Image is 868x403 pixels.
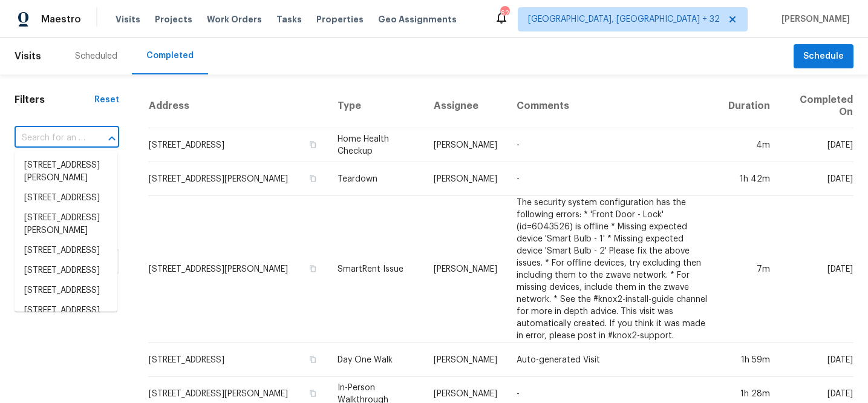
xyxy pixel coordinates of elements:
[103,130,120,147] button: Close
[328,196,424,343] td: SmartRent Issue
[146,50,194,62] div: Completed
[424,196,507,343] td: [PERSON_NAME]
[148,343,328,377] td: [STREET_ADDRESS]
[41,13,81,25] span: Maestro
[424,128,507,162] td: [PERSON_NAME]
[15,281,117,301] li: [STREET_ADDRESS]
[307,139,318,150] button: Copy Address
[328,343,424,377] td: Day One Walk
[307,354,318,365] button: Copy Address
[307,388,318,399] button: Copy Address
[148,128,328,162] td: [STREET_ADDRESS]
[780,162,853,196] td: [DATE]
[148,162,328,196] td: [STREET_ADDRESS][PERSON_NAME]
[777,13,850,25] span: [PERSON_NAME]
[424,84,507,128] th: Assignee
[94,94,119,106] div: Reset
[528,13,720,25] span: [GEOGRAPHIC_DATA], [GEOGRAPHIC_DATA] + 32
[15,156,117,188] li: [STREET_ADDRESS][PERSON_NAME]
[719,196,780,343] td: 7m
[15,301,117,333] li: [STREET_ADDRESS][PERSON_NAME]
[803,49,844,64] span: Schedule
[507,343,719,377] td: Auto-generated Visit
[424,162,507,196] td: [PERSON_NAME]
[15,241,117,261] li: [STREET_ADDRESS]
[719,84,780,128] th: Duration
[719,162,780,196] td: 1h 42m
[328,162,424,196] td: Teardown
[780,84,853,128] th: Completed On
[155,13,192,25] span: Projects
[116,13,140,25] span: Visits
[307,173,318,184] button: Copy Address
[148,84,328,128] th: Address
[15,188,117,208] li: [STREET_ADDRESS]
[15,208,117,241] li: [STREET_ADDRESS][PERSON_NAME]
[15,129,85,148] input: Search for an address...
[507,84,719,128] th: Comments
[780,343,853,377] td: [DATE]
[316,13,364,25] span: Properties
[328,128,424,162] td: Home Health Checkup
[780,128,853,162] td: [DATE]
[794,44,853,69] button: Schedule
[15,94,94,106] h1: Filters
[507,162,719,196] td: -
[719,128,780,162] td: 4m
[780,196,853,343] td: [DATE]
[148,196,328,343] td: [STREET_ADDRESS][PERSON_NAME]
[424,343,507,377] td: [PERSON_NAME]
[507,196,719,343] td: The security system configuration has the following errors: * 'Front Door - Lock' (id=6043526) is...
[500,7,509,19] div: 621
[75,50,117,62] div: Scheduled
[276,15,302,24] span: Tasks
[328,84,424,128] th: Type
[15,261,117,281] li: [STREET_ADDRESS]
[307,263,318,274] button: Copy Address
[15,43,41,70] span: Visits
[719,343,780,377] td: 1h 59m
[378,13,457,25] span: Geo Assignments
[207,13,262,25] span: Work Orders
[507,128,719,162] td: -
